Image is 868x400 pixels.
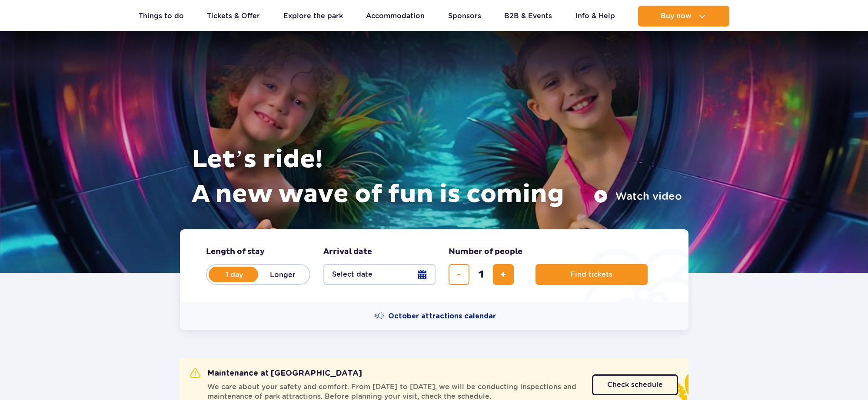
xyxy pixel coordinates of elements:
a: Accommodation [366,6,425,26]
a: Info & Help [575,6,615,26]
button: Select date [323,264,436,285]
span: October attractions calendar [388,311,496,321]
a: B2B & Events [504,6,552,26]
a: October attractions calendar [374,311,496,321]
a: Things to do [139,6,184,26]
label: Longer [258,265,308,284]
a: Tickets & Offer [207,6,260,26]
span: Arrival date [323,247,372,257]
h1: Let’s ride! A new wave of fun is coming [192,142,682,212]
button: add ticket [493,264,514,285]
span: Buy now [661,12,692,20]
form: Planning your visit to Park of Poland [180,229,688,302]
label: 1 day [210,265,259,284]
button: Watch video [594,189,682,203]
button: Find tickets [535,264,648,285]
a: Explore the park [283,6,343,26]
h2: Maintenance at [GEOGRAPHIC_DATA] [190,368,362,379]
span: Check schedule [607,381,663,388]
input: number of tickets [471,264,492,285]
a: Sponsors [448,6,481,26]
button: Buy now [638,6,729,26]
button: remove ticket [449,264,469,285]
span: Length of stay [206,247,265,257]
a: Check schedule [592,374,678,395]
span: Number of people [449,247,522,257]
span: Find tickets [570,271,612,278]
